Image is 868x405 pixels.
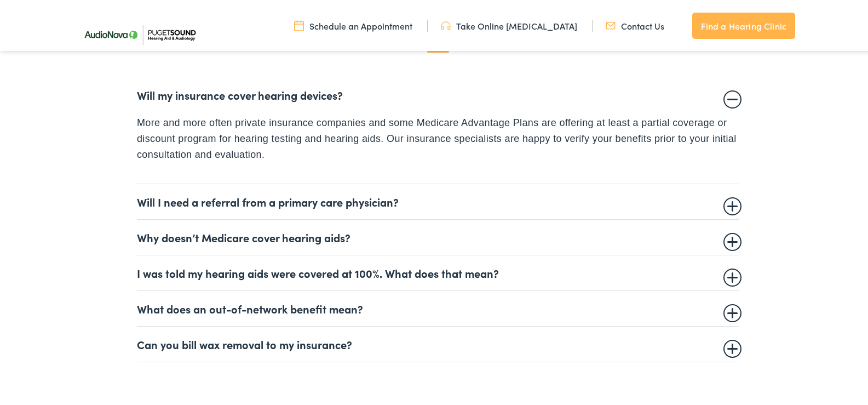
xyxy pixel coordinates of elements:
[137,229,739,242] summary: Why doesn’t Medicare cover hearing aids?
[441,18,451,30] img: utility icon
[692,11,795,37] a: Find a Hearing Clinic
[137,336,739,349] summary: Can you bill wax removal to my insurance?
[137,300,739,313] summary: What does an out-of-network benefit mean?
[606,18,664,30] a: Contact Us
[137,113,739,161] p: More and more often private insurance companies and some Medicare Advantage Plans are offering at...
[137,193,739,207] summary: Will I need a referral from a primary care physician?
[137,265,739,278] summary: I was told my hearing aids were covered at 100%. What does that mean?
[137,87,739,100] summary: Will my insurance cover hearing devices?
[441,18,577,30] a: Take Online [MEDICAL_DATA]
[606,18,616,30] img: utility icon
[294,18,304,30] img: utility icon
[294,18,412,30] a: Schedule an Appointment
